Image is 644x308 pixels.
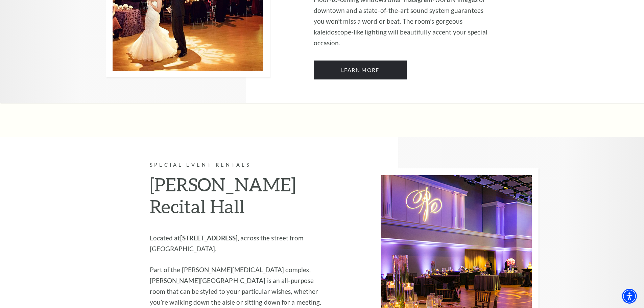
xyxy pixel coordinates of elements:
[314,61,407,79] a: Learn More McDavid Studio
[150,173,331,223] h2: [PERSON_NAME] Recital Hall
[180,234,238,242] strong: [STREET_ADDRESS]
[150,161,331,169] p: Special Event Rentals
[622,289,637,304] div: Accessibility Menu
[150,233,331,254] p: Located at , across the street from [GEOGRAPHIC_DATA].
